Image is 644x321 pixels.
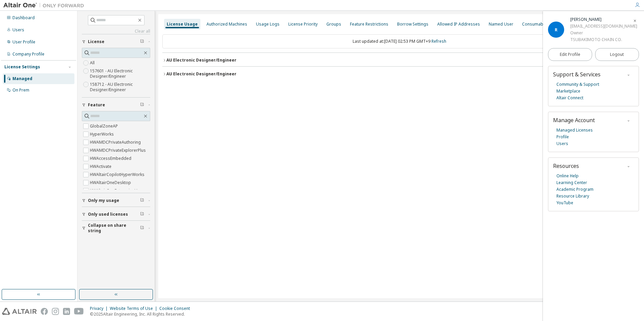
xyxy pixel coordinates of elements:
span: Clear filter [140,212,144,217]
div: Allowed IP Addresses [437,22,480,27]
img: altair_logo.svg [2,308,37,315]
div: Feature Restrictions [350,22,388,27]
button: AU Electronic Designer/EngineerLicense ID: 158712 [162,67,637,81]
a: Managed Licenses [556,127,593,134]
label: HWAltairOneEnterpriseUser [90,187,145,195]
span: Clear filter [140,39,144,44]
div: License Usage [167,22,198,27]
label: GlobalZoneAP [90,122,119,130]
button: Feature [82,98,150,112]
a: Online Help [556,173,579,179]
div: Users [12,27,24,33]
div: Company Profile [12,51,44,57]
div: Ryoga Ishioka [570,16,637,23]
span: Edit Profile [560,52,580,57]
img: linkedin.svg [63,308,70,315]
label: HWAMDCPrivateAuthoring [90,138,142,146]
div: Website Terms of Use [110,306,159,311]
div: Groups [326,22,341,27]
span: Only my usage [88,198,119,203]
label: 157601 - AU Electronic Designer/Engineer [90,67,150,80]
a: Resource Library [556,193,589,200]
span: R [555,27,557,33]
button: Only used licenses [82,207,150,222]
span: Collapse on share string [88,223,140,234]
span: Clear filter [140,102,144,108]
label: HyperWorks [90,130,115,138]
button: License [82,34,150,49]
a: Marketplace [556,88,580,95]
a: Refresh [431,38,446,44]
div: Owner [570,30,637,36]
div: Consumables [522,22,549,27]
div: TSUBAKIMOTO CHAIN CO. [570,36,637,43]
div: Cookie Consent [159,306,194,311]
a: Profile [556,134,569,140]
img: youtube.svg [74,308,84,315]
span: License [88,39,104,44]
a: YouTube [556,200,573,206]
div: Managed [12,76,32,81]
button: Collapse on share string [82,221,150,236]
label: HWAltairCopilotHyperWorks [90,171,146,179]
p: © 2025 Altair Engineering, Inc. All Rights Reserved. [90,311,194,317]
a: Community & Support [556,81,599,88]
img: Altair One [3,2,88,9]
img: facebook.svg [41,308,48,315]
div: Borrow Settings [397,22,428,27]
a: Edit Profile [548,48,592,61]
div: Dashboard [12,15,35,21]
span: Resources [553,162,579,170]
a: Users [556,140,568,147]
div: AU Electronic Designer/Engineer [166,71,236,77]
span: Logout [610,51,624,58]
div: User Profile [12,39,35,45]
span: Clear filter [140,225,144,231]
span: Only used licenses [88,212,128,217]
div: [EMAIL_ADDRESS][DOMAIN_NAME] [570,23,637,30]
label: All [90,59,96,67]
span: Support & Services [553,71,601,78]
div: License Settings [4,64,40,70]
div: Authorized Machines [206,22,247,27]
label: HWAltairOneDesktop [90,179,132,187]
label: 158712 - AU Electronic Designer/Engineer [90,80,150,94]
div: AU Electronic Designer/Engineer [166,58,236,63]
button: AU Electronic Designer/EngineerLicense ID: 157601 [162,53,637,68]
div: Last updated at: [DATE] 02:53 PM GMT+9 [162,34,637,48]
a: Academic Program [556,186,593,193]
div: License Priority [288,22,318,27]
span: Feature [88,102,105,108]
span: Manage Account [553,116,595,124]
img: instagram.svg [52,308,59,315]
label: HWAccessEmbedded [90,154,133,163]
div: Usage Logs [256,22,280,27]
div: Privacy [90,306,110,311]
button: Only my usage [82,193,150,208]
label: HWActivate [90,163,113,171]
div: On Prem [12,87,29,93]
a: Learning Center [556,179,587,186]
span: Clear filter [140,198,144,203]
button: Logout [595,48,639,61]
a: Altair Connect [556,95,583,101]
label: HWAMDCPrivateExplorerPlus [90,146,147,154]
a: Clear all [82,29,150,34]
div: Named User [489,22,513,27]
